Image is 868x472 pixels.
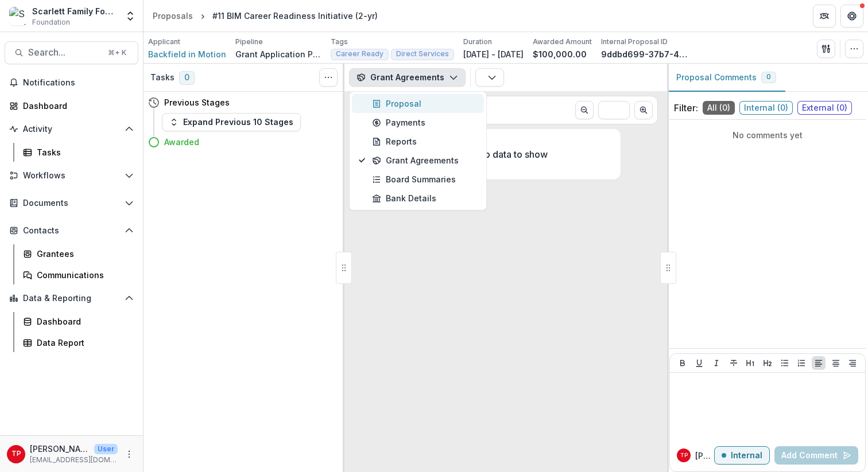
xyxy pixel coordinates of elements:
[676,356,689,370] button: Bold
[601,48,687,60] p: 9ddbd699-37b7-4f33-9fed-d4d631d72f1e
[5,166,138,185] button: Open Workflows
[18,333,138,352] a: Data Report
[32,17,70,28] span: Foundation
[372,154,477,166] div: Grant Agreements
[23,78,134,88] span: Notifications
[533,48,587,60] p: $100,000.00
[829,356,843,370] button: Align Center
[5,194,138,212] button: Open Documents
[601,37,668,47] p: Internal Proposal ID
[349,68,466,87] button: Grant Agreements
[106,46,129,59] div: ⌘ + K
[5,289,138,307] button: Open Data & Reporting
[164,96,230,108] h4: Previous Stages
[846,356,859,370] button: Align Right
[575,101,594,119] button: Scroll to previous page
[533,37,592,47] p: Awarded Amount
[840,5,863,28] button: Get Help
[148,37,180,47] p: Applicant
[164,136,199,148] h4: Awarded
[212,10,378,22] div: #11 BIM Career Readiness Initiative (2-yr)
[674,129,861,141] p: No comments yet
[5,120,138,138] button: Open Activity
[122,447,136,461] button: More
[23,100,129,112] div: Dashboard
[148,7,382,24] nav: breadcrumb
[162,113,301,131] button: Expand Previous 10 Stages
[813,5,836,28] button: Partners
[37,337,129,349] div: Data Report
[235,48,321,60] p: Grant Application Process
[23,294,120,303] span: Data & Reporting
[18,266,138,284] a: Communications
[235,37,263,47] p: Pipeline
[331,37,348,47] p: Tags
[714,446,770,465] button: Internal
[150,73,175,83] h3: Tasks
[30,443,90,455] p: [PERSON_NAME]
[122,5,138,28] button: Open entity switcher
[731,451,762,461] p: Internal
[9,7,28,25] img: Scarlett Family Foundation
[5,73,138,92] button: Notifications
[336,50,383,58] span: Career Ready
[674,101,698,115] p: Filter:
[94,444,118,454] p: User
[774,446,858,465] button: Add Comment
[18,143,138,162] a: Tasks
[667,64,785,92] button: Proposal Comments
[148,7,197,24] a: Proposals
[18,244,138,263] a: Grantees
[372,192,477,204] div: Bank Details
[5,221,138,240] button: Open Contacts
[11,450,21,458] div: Tom Parrish
[18,312,138,331] a: Dashboard
[463,37,492,47] p: Duration
[743,356,757,370] button: Heading 1
[372,116,477,128] div: Payments
[778,356,792,370] button: Bullet List
[148,48,226,60] a: Backfield in Motion
[30,455,118,465] p: [EMAIL_ADDRESS][DOMAIN_NAME]
[23,226,120,236] span: Contacts
[372,135,477,147] div: Reports
[695,450,714,462] p: [PERSON_NAME]
[634,101,653,119] button: Scroll to next page
[396,50,449,58] span: Direct Services
[37,146,129,158] div: Tasks
[319,68,338,87] button: Toggle View Cancelled Tasks
[37,269,129,281] div: Communications
[153,10,193,22] div: Proposals
[32,5,118,17] div: Scarlett Family Foundation
[23,198,120,208] span: Documents
[703,101,735,115] span: All ( 0 )
[692,356,706,370] button: Underline
[5,41,138,64] button: Search...
[372,173,477,185] div: Board Summaries
[37,248,129,260] div: Grantees
[761,356,774,370] button: Heading 2
[797,101,852,115] span: External ( 0 )
[478,147,548,161] p: No data to show
[795,356,808,370] button: Ordered List
[23,124,120,134] span: Activity
[179,71,195,85] span: 0
[28,47,101,58] span: Search...
[37,315,129,327] div: Dashboard
[5,96,138,115] a: Dashboard
[23,171,120,181] span: Workflows
[710,356,723,370] button: Italicize
[372,97,477,110] div: Proposal
[463,48,524,60] p: [DATE] - [DATE]
[766,73,771,81] span: 0
[727,356,741,370] button: Strike
[680,453,688,458] div: Tom Parrish
[739,101,793,115] span: Internal ( 0 )
[812,356,826,370] button: Align Left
